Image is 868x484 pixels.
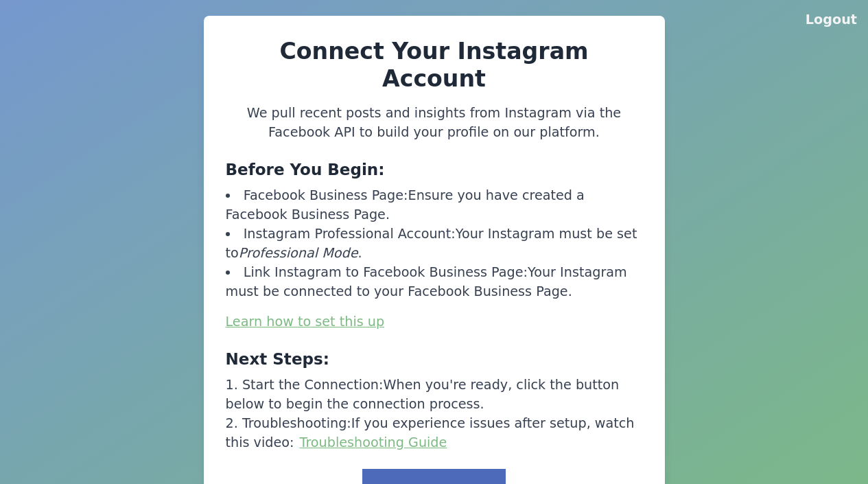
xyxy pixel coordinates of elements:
li: Your Instagram must be connected to your Facebook Business Page. [226,263,643,301]
li: When you're ready, click the button below to begin the connection process. [226,376,643,414]
span: Instagram Professional Account: [244,226,456,242]
button: Logout [806,10,857,30]
li: Ensure you have created a Facebook Business Page. [226,186,643,224]
a: Troubleshooting Guide [300,435,447,450]
h2: Connect Your Instagram Account [226,38,643,93]
span: Facebook Business Page: [244,187,408,203]
span: Professional Mode [239,245,358,261]
p: We pull recent posts and insights from Instagram via the Facebook API to build your profile on ou... [226,104,643,142]
span: Troubleshooting: [242,415,351,431]
li: If you experience issues after setup, watch this video: [226,414,643,452]
h3: Next Steps: [226,348,643,370]
span: Link Instagram to Facebook Business Page: [244,264,528,280]
a: Learn how to set this up [226,314,385,330]
h3: Before You Begin: [226,159,643,181]
li: Your Instagram must be set to . [226,224,643,263]
span: Start the Connection: [242,377,384,393]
